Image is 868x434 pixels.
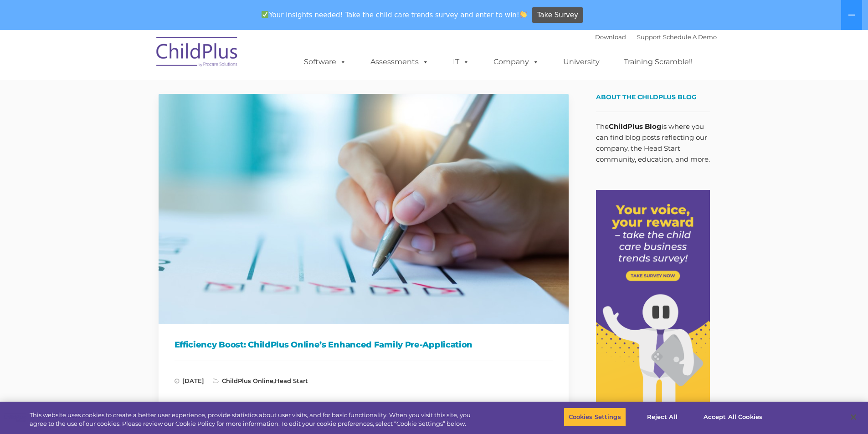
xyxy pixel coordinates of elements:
a: Head Start [275,377,308,384]
a: Schedule A Demo [663,33,717,41]
a: Assessments [361,53,438,71]
button: Close [843,407,863,427]
h1: Efficiency Boost: ChildPlus Online’s Enhanced Family Pre-Application [175,338,553,352]
span: [DATE] [175,377,204,384]
span: About the ChildPlus Blog [596,93,697,101]
a: ChildPlus Online [222,377,273,384]
button: Reject All [634,408,691,427]
a: Company [484,53,548,71]
img: ✅ [262,11,268,18]
img: 👏 [520,11,527,18]
img: Efficiency Boost: ChildPlus Online's Enhanced Family Pre-Application Process - Streamlining Appli... [159,94,569,324]
img: ChildPlus by Procare Solutions [152,31,243,76]
a: Download [595,33,626,41]
font: | [595,33,717,41]
a: Training Scramble!! [615,53,702,71]
a: Support [637,33,661,41]
a: IT [444,53,478,71]
button: Cookies Settings [564,408,626,427]
a: Take Survey [532,7,583,23]
span: Your insights needed! Take the child care trends survey and enter to win! [258,6,531,24]
div: This website uses cookies to create a better user experience, provide statistics about user visit... [30,411,478,429]
button: Accept All Cookies [699,408,767,427]
p: The is where you can find blog posts reflecting our company, the Head Start community, education,... [596,121,710,165]
a: University [554,53,609,71]
a: Software [295,53,355,71]
span: Take Survey [537,7,578,23]
span: , [213,377,308,384]
strong: ChildPlus Blog [609,122,662,131]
